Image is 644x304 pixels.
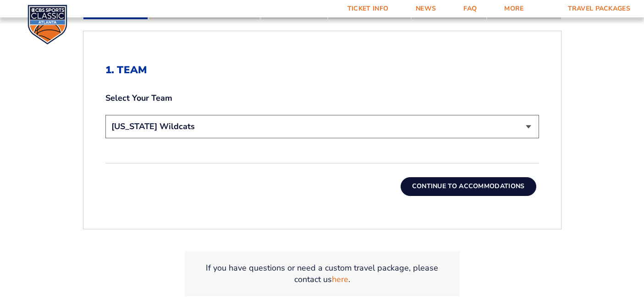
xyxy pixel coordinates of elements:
[401,177,536,195] button: Continue To Accommodations
[196,262,449,285] p: If you have questions or need a custom travel package, please contact us .
[105,64,539,76] h2: 1. Team
[332,274,348,285] a: here
[28,5,67,44] img: CBS Sports Classic
[105,92,539,104] label: Select Your Team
